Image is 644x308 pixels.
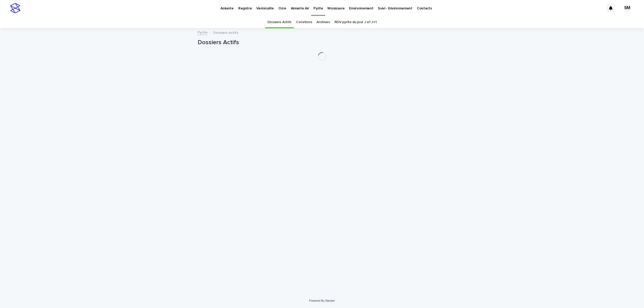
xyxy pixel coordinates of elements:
a: Powered By Stacker [309,299,335,302]
a: Dossiers Actifs [268,16,291,28]
p: Dossiers Actifs [213,29,238,35]
h1: Dossiers Actifs [198,39,447,46]
a: Pyrite [198,29,208,35]
a: Archives [317,16,330,28]
div: SM [623,4,631,12]
a: RDV pyrite du jour J et J+1 [335,16,377,28]
img: stacker-logo-s-only.png [10,3,20,13]
a: Cotations [296,16,312,28]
